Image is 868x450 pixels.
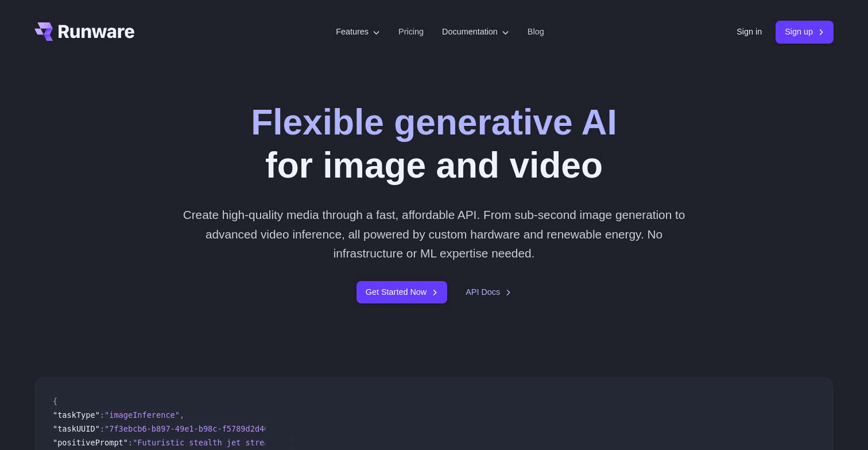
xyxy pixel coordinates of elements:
[737,25,762,39] a: Sign in
[104,410,180,420] span: "imageInference"
[100,410,104,420] span: :
[442,25,509,39] label: Documentation
[398,25,424,39] a: Pricing
[180,410,184,420] span: ,
[179,205,690,263] p: Create high-quality media through a fast, affordable API. From sub-second image generation to adv...
[53,410,100,420] span: "taskType"
[133,438,560,447] span: "Futuristic stealth jet streaking through a neon-lit cityscape with glowing purple exhaust"
[466,286,511,299] a: API Docs
[776,21,834,43] a: Sign up
[53,438,128,447] span: "positivePrompt"
[528,25,544,39] a: Blog
[53,424,100,433] span: "taskUUID"
[356,281,447,303] a: Get Started Now
[53,397,57,406] span: {
[100,424,104,433] span: :
[336,25,380,39] label: Features
[34,22,134,41] a: Go to /
[251,101,617,187] h1: for image and video
[128,438,133,447] span: :
[251,102,617,142] strong: Flexible generative AI
[104,424,283,433] span: "7f3ebcb6-b897-49e1-b98c-f5789d2d40d7"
